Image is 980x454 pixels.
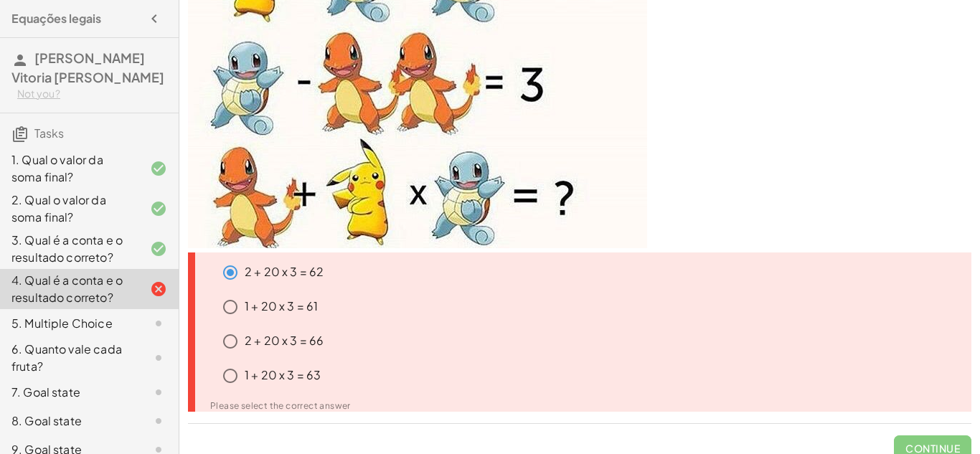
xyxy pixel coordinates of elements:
[150,280,167,298] i: Task finished and incorrect.
[150,349,167,366] i: Task not started.
[11,412,127,430] div: 8. Goal state
[17,87,167,101] div: Not you?
[11,49,164,85] span: [PERSON_NAME] Vitoria [PERSON_NAME]
[11,384,127,401] div: 7. Goal state
[150,160,167,177] i: Task finished and correct.
[11,151,127,186] div: 1. Qual o valor da soma final?
[150,384,167,401] i: Task not started.
[245,298,318,315] p: 1 + 20 x 3 = 61
[245,367,321,384] p: 1 + 20 x 3 = 63
[210,402,960,410] div: Please select the correct answer
[11,341,127,375] div: 6. Quanto vale cada fruta?
[150,315,167,332] i: Task not started.
[11,232,127,266] div: 3. Qual é a conta e o resultado correto?
[150,240,167,257] i: Task finished and correct.
[11,315,127,332] div: 5. Multiple Choice
[11,272,127,306] div: 4. Qual é a conta e o resultado correto?
[11,10,101,27] h4: Equações legais
[11,191,127,226] div: 2. Qual o valor da soma final?
[150,412,167,430] i: Task not started.
[34,126,64,141] span: Tasks
[245,264,324,280] p: 2 + 20 x 3 = 62
[245,333,324,349] p: 2 + 20 x 3 = 66
[150,200,167,217] i: Task finished and correct.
